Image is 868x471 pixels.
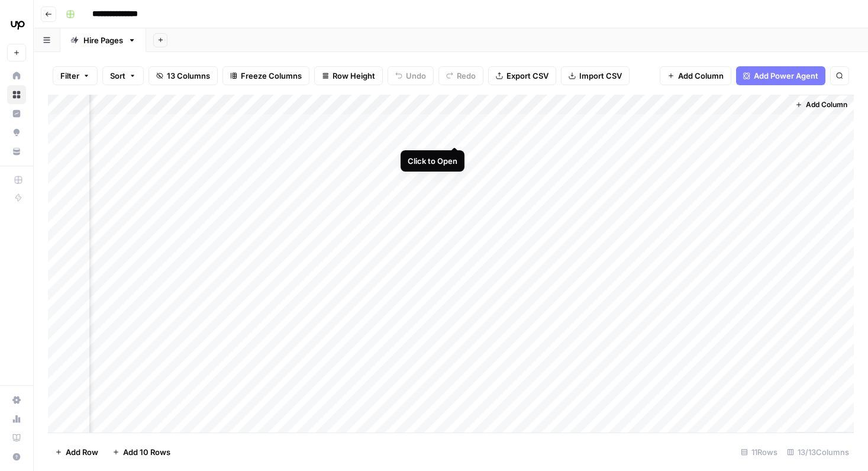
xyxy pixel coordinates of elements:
[66,446,98,458] span: Add Row
[7,428,26,447] a: Learning Hub
[167,70,210,82] span: 13 Columns
[754,70,818,82] span: Add Power Agent
[60,28,146,52] a: Hire Pages
[241,70,302,82] span: Freeze Columns
[123,446,170,458] span: Add 10 Rows
[388,66,434,85] button: Undo
[314,66,383,85] button: Row Height
[53,66,98,85] button: Filter
[806,99,847,110] span: Add Column
[222,66,309,85] button: Freeze Columns
[83,34,123,46] div: Hire Pages
[149,66,218,85] button: 13 Columns
[406,70,426,82] span: Undo
[7,104,26,123] a: Insights
[678,70,724,82] span: Add Column
[660,66,731,85] button: Add Column
[48,443,105,462] button: Add Row
[506,70,548,82] span: Export CSV
[457,70,476,82] span: Redo
[488,66,556,85] button: Export CSV
[7,391,26,409] a: Settings
[7,447,26,466] button: Help + Support
[102,66,144,85] button: Sort
[736,443,782,462] div: 11 Rows
[782,443,854,462] div: 13/13 Columns
[7,85,26,104] a: Browse
[105,443,178,462] button: Add 10 Rows
[736,66,825,85] button: Add Power Agent
[7,142,26,161] a: Your Data
[7,123,26,142] a: Opportunities
[333,70,375,82] span: Row Height
[7,9,26,39] button: Workspace: Upwork
[7,66,26,85] a: Home
[7,409,26,428] a: Usage
[579,70,622,82] span: Import CSV
[408,155,457,167] div: Click to Open
[110,70,125,82] span: Sort
[790,97,852,112] button: Add Column
[438,66,483,85] button: Redo
[561,66,630,85] button: Import CSV
[7,14,28,35] img: Upwork Logo
[60,70,79,82] span: Filter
